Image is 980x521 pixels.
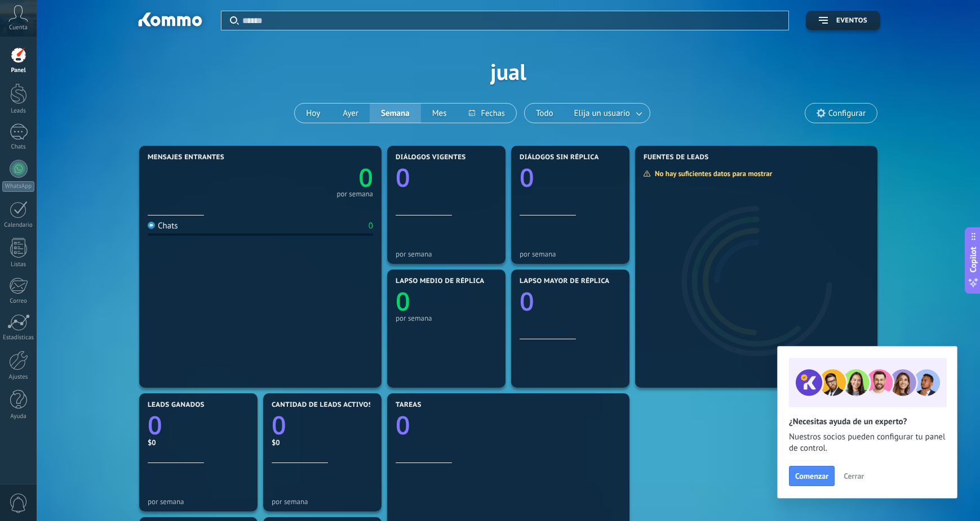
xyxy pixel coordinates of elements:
[272,401,373,409] span: Cantidad de leads activos
[396,160,410,195] text: 0
[370,104,421,123] button: Semana
[148,221,178,231] div: Chats
[336,191,373,197] div: por semana
[806,11,880,30] button: Eventos
[2,107,35,115] div: Leads
[795,472,828,480] span: Comenzar
[2,334,35,342] div: Estadísticas
[520,277,609,285] span: Lapso mayor de réplica
[272,438,373,447] div: $0
[643,169,780,178] div: No hay suficientes datos para mostrar
[396,284,410,318] text: 0
[272,497,373,506] div: por semana
[525,104,565,123] button: Todo
[396,408,410,442] text: 0
[644,154,709,161] span: Fuentes de leads
[789,466,835,486] button: Comenzar
[2,181,34,192] div: WhatsApp
[421,104,458,123] button: Mes
[148,438,249,447] div: $0
[844,472,864,480] span: Cerrar
[2,413,35,420] div: Ayuda
[331,104,370,123] button: Ayer
[358,160,373,195] text: 0
[272,408,286,442] text: 0
[148,154,224,161] span: Mensajes entrantes
[396,314,497,322] div: por semana
[396,277,485,285] span: Lapso medio de réplica
[148,401,205,409] span: Leads ganados
[148,222,155,229] img: Chats
[565,104,650,123] button: Elija un usuario
[458,104,516,123] button: Fechas
[9,24,28,32] span: Cuenta
[396,401,422,409] span: Tareas
[369,221,373,231] div: 0
[789,432,946,454] span: Nuestros socios pueden configurar tu panel de control.
[148,408,162,442] text: 0
[396,250,497,258] div: por semana
[2,261,35,268] div: Listas
[520,160,534,195] text: 0
[2,143,35,151] div: Chats
[520,154,599,161] span: Diálogos sin réplica
[572,106,632,121] span: Elija un usuario
[2,222,35,229] div: Calendario
[148,497,249,506] div: por semana
[968,247,979,273] span: Copilot
[2,298,35,305] div: Correo
[148,408,249,442] a: 0
[520,284,534,318] text: 0
[520,250,621,258] div: por semana
[828,109,866,118] span: Configurar
[396,408,621,442] a: 0
[295,104,331,123] button: Hoy
[789,416,946,427] h2: ¿Necesitas ayuda de un experto?
[2,374,35,381] div: Ajustes
[2,67,35,74] div: Panel
[836,17,867,25] span: Eventos
[272,408,373,442] a: 0
[396,154,466,161] span: Diálogos vigentes
[260,160,373,195] a: 0
[839,468,869,484] button: Cerrar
